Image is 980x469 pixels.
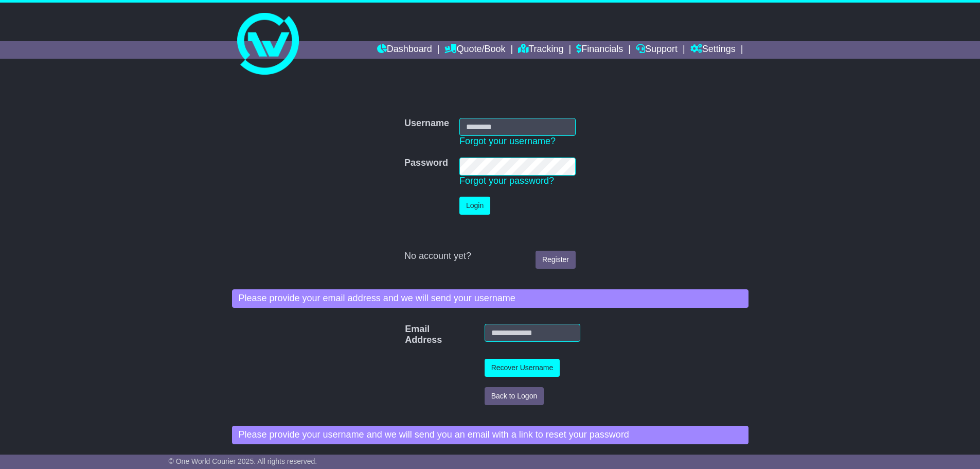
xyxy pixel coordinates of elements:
a: Forgot your username? [459,136,556,146]
span: © One World Courier 2025. All rights reserved. [169,457,317,465]
button: Login [459,197,490,215]
div: No account yet? [404,251,576,262]
a: Forgot your password? [459,176,554,186]
label: Email Address [400,324,418,346]
a: Settings [690,41,736,59]
label: Username [404,118,449,129]
a: Quote/Book [444,41,505,59]
div: Please provide your username and we will send you an email with a link to reset your password [232,426,749,444]
a: Dashboard [377,41,432,59]
label: Password [404,158,448,169]
button: Back to Logon [485,387,544,405]
a: Tracking [518,41,563,59]
div: Please provide your email address and we will send your username [232,289,749,308]
a: Register [536,251,576,269]
button: Recover Username [485,359,560,377]
a: Support [636,41,678,59]
a: Financials [576,41,623,59]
